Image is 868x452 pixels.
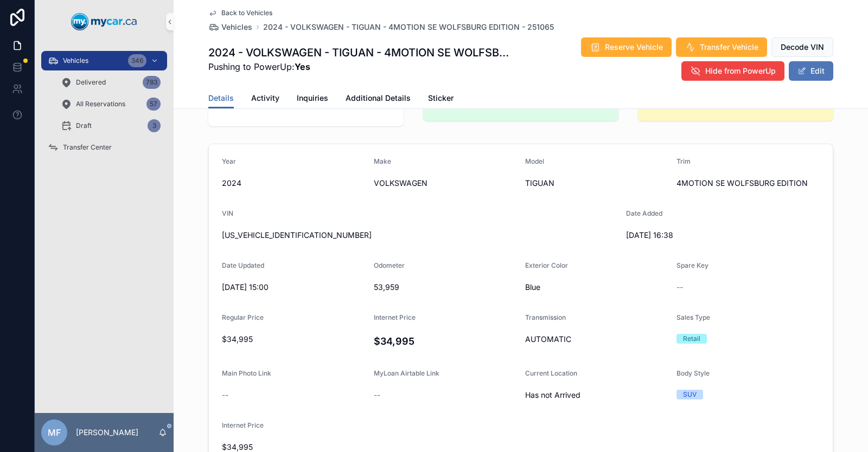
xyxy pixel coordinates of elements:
[374,157,391,165] span: Make
[626,209,662,217] span: Date Added
[525,157,544,165] span: Model
[428,93,454,104] span: Sticker
[251,93,279,104] span: Activity
[222,390,228,401] span: --
[374,178,517,189] span: VOLKSWAGEN
[297,88,328,110] a: Inquiries
[374,261,405,269] span: Odometer
[525,390,580,401] span: Has not Arrived
[676,313,710,321] span: Sales Type
[676,282,683,293] span: --
[63,56,88,65] span: Vehicles
[683,390,697,399] div: SUV
[63,143,112,152] span: Transfer Center
[374,313,416,321] span: Internet Price
[605,42,663,53] span: Reserve Vehicle
[676,369,710,377] span: Body Style
[346,88,411,110] a: Additional Details
[705,66,776,76] span: Hide from PowerUp
[781,42,824,53] span: Decode VIN
[525,334,668,345] span: AUTOMATIC
[76,78,106,87] span: Delivered
[428,88,454,110] a: Sticker
[148,119,161,132] div: 3
[222,369,271,377] span: Main Photo Link
[76,121,92,130] span: Draft
[771,37,833,57] button: Decode VIN
[525,261,568,269] span: Exterior Color
[222,421,264,429] span: Internet Price
[143,76,161,89] div: 783
[374,282,517,293] span: 53,959
[221,22,252,33] span: Vehicles
[208,60,516,73] span: Pushing to PowerUp:
[374,390,380,401] span: --
[54,94,167,114] a: All Reservations57
[295,61,310,72] strong: Yes
[263,22,554,33] a: 2024 - VOLKSWAGEN - TIGUAN - 4MOTION SE WOLFSBURG EDITION - 251065
[48,426,61,439] span: MF
[222,157,236,165] span: Year
[676,37,767,57] button: Transfer Vehicle
[222,334,365,345] span: $34,995
[676,261,709,269] span: Spare Key
[41,138,167,157] a: Transfer Center
[54,73,167,92] a: Delivered783
[222,313,264,321] span: Regular Price
[221,9,272,17] span: Back to Vehicles
[128,54,146,67] div: 346
[525,369,577,377] span: Current Location
[222,230,617,241] span: [US_VEHICLE_IDENTIFICATION_NUMBER]
[146,98,161,111] div: 57
[297,93,328,104] span: Inquiries
[374,334,517,348] h4: $34,995
[222,282,365,293] span: [DATE] 15:00
[222,261,264,269] span: Date Updated
[35,43,174,171] div: scrollable content
[374,369,439,377] span: MyLoan Airtable Link
[525,282,668,293] span: Blue
[676,157,691,165] span: Trim
[76,100,125,108] span: All Reservations
[683,334,700,344] div: Retail
[681,61,784,81] button: Hide from PowerUp
[700,42,758,53] span: Transfer Vehicle
[676,178,820,189] span: 4MOTION SE WOLFSBURG EDITION
[208,9,272,17] a: Back to Vehicles
[251,88,279,110] a: Activity
[525,178,668,189] span: TIGUAN
[789,61,833,81] button: Edit
[581,37,672,57] button: Reserve Vehicle
[41,51,167,70] a: Vehicles346
[208,93,234,104] span: Details
[626,230,769,241] span: [DATE] 16:38
[222,178,365,189] span: 2024
[208,88,234,109] a: Details
[346,93,411,104] span: Additional Details
[208,22,252,33] a: Vehicles
[525,313,566,321] span: Transmission
[54,116,167,135] a: Draft3
[222,209,233,217] span: VIN
[76,427,138,438] p: [PERSON_NAME]
[71,13,137,30] img: App logo
[208,45,516,60] h1: 2024 - VOLKSWAGEN - TIGUAN - 4MOTION SE WOLFSBURG EDITION - 251065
